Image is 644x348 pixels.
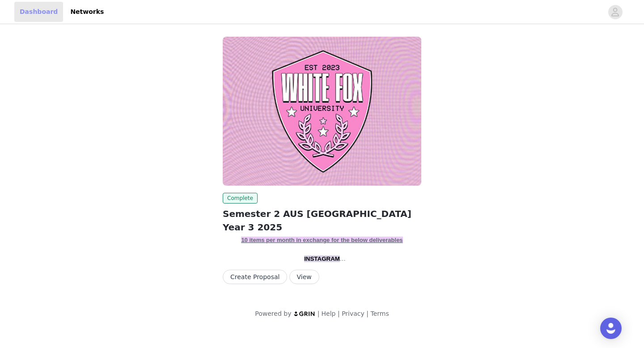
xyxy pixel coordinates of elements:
[223,37,421,186] img: White Fox Boutique AUS
[241,237,402,243] strong: 10 items per month in exchange for the below deliverables
[14,2,63,22] a: Dashboard
[223,270,287,284] button: Create Proposal
[366,310,369,317] span: |
[611,5,619,19] div: avatar
[289,270,319,284] button: View
[304,255,340,262] span: INSTAGRAM
[338,310,340,317] span: |
[65,2,109,22] a: Networks
[318,310,320,317] span: |
[322,310,336,317] a: Help
[223,193,258,204] span: Complete
[255,310,291,317] span: Powered by
[600,318,622,339] div: Open Intercom Messenger
[293,311,316,317] img: logo
[289,274,319,280] a: View
[223,207,421,234] h2: Semester 2 AUS [GEOGRAPHIC_DATA] Year 3 2025
[342,310,364,317] a: Privacy
[370,310,389,317] a: Terms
